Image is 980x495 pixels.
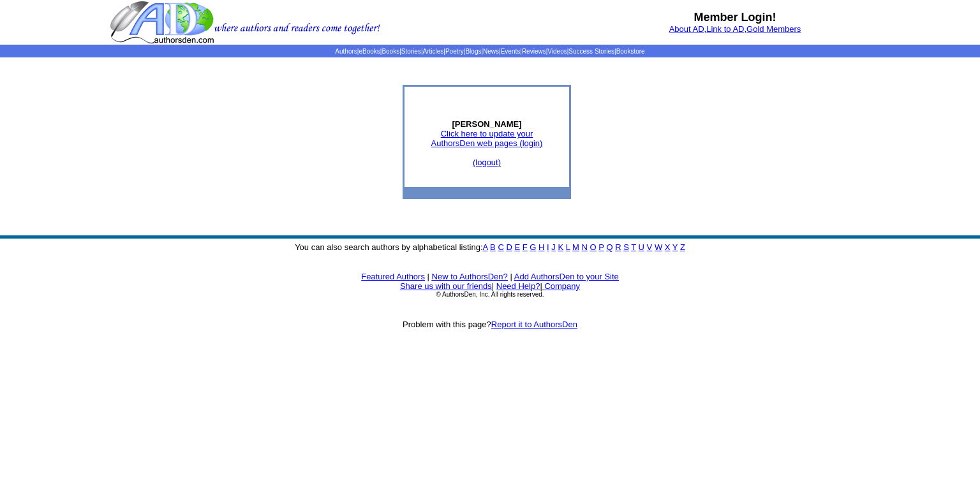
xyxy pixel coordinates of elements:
a: E [514,242,520,252]
a: Authors [335,48,357,55]
a: A [483,242,488,252]
a: Add AuthorsDen to your Site [514,272,619,281]
a: Y [672,242,678,252]
a: Company [544,281,580,291]
a: Books [382,48,399,55]
font: | [510,272,512,281]
a: L [566,242,570,252]
a: P [598,242,604,252]
a: Click here to update yourAuthorsDen web pages (login) [431,129,543,148]
font: You can also search authors by alphabetical listing: [295,242,685,252]
a: O [590,242,597,252]
a: D [506,242,512,252]
a: Videos [547,48,567,55]
a: Link to AD [706,24,744,34]
font: | [540,281,580,291]
a: Reviews [522,48,546,55]
a: I [547,242,549,252]
a: T [631,242,636,252]
span: | | | | | | | | | | | | [335,48,644,55]
a: U [639,242,644,252]
a: Success Stories [568,48,614,55]
a: S [623,242,629,252]
a: Report it to AuthorsDen [491,320,577,329]
a: Bookstore [616,48,645,55]
a: Share us with our friends [400,281,492,291]
a: M [572,242,579,252]
font: © AuthorsDen, Inc. All rights reserved. [436,291,544,298]
a: C [498,242,503,252]
a: H [538,242,544,252]
a: Q [606,242,612,252]
a: Featured Authors [361,272,425,281]
a: eBooks [359,48,380,55]
a: News [483,48,499,55]
a: About AD [669,24,704,34]
font: Problem with this page? [403,320,577,329]
a: K [558,242,563,252]
a: New to AuthorsDen? [432,272,508,281]
font: , , [669,24,801,34]
a: Gold Members [746,24,801,34]
a: Poetry [445,48,464,55]
font: | [492,281,494,291]
a: X [665,242,671,252]
a: Need Help? [496,281,540,291]
a: Blogs [465,48,481,55]
a: (logout) [473,158,501,167]
a: W [655,242,662,252]
font: | [427,272,429,281]
a: J [551,242,556,252]
b: Member Login! [694,11,776,24]
a: V [647,242,653,252]
a: Events [501,48,521,55]
a: R [615,242,621,252]
a: Articles [423,48,444,55]
a: B [490,242,496,252]
a: N [582,242,588,252]
b: [PERSON_NAME] [452,119,521,129]
a: G [530,242,536,252]
a: F [523,242,528,252]
a: Stories [401,48,421,55]
a: Z [680,242,685,252]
